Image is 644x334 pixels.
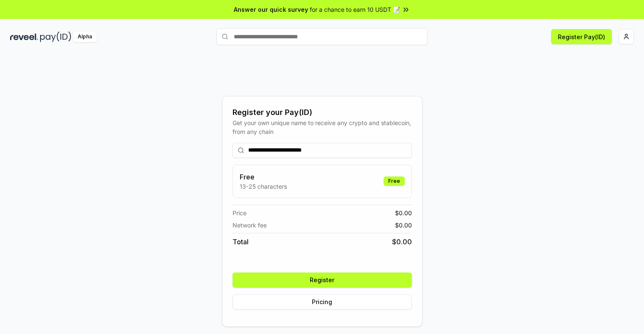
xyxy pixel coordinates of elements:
[40,32,71,42] img: pay_id
[310,5,400,14] span: for a chance to earn 10 USDT 📝
[384,176,405,186] div: Free
[233,107,412,118] div: Register your Pay(ID)
[395,208,412,217] span: $ 0.00
[551,29,612,44] button: Register Pay(ID)
[233,208,246,217] span: Price
[233,221,267,230] span: Network fee
[73,32,97,42] div: Alpha
[233,118,412,136] div: Get your own unique name to receive any crypto and stablecoin, from any chain
[234,5,308,14] span: Answer our quick survey
[233,294,412,310] button: Pricing
[395,221,412,230] span: $ 0.00
[233,237,249,247] span: Total
[392,237,412,247] span: $ 0.00
[10,32,38,42] img: reveel_dark
[240,182,287,191] p: 13-25 characters
[240,172,287,182] h3: Free
[233,273,412,288] button: Register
